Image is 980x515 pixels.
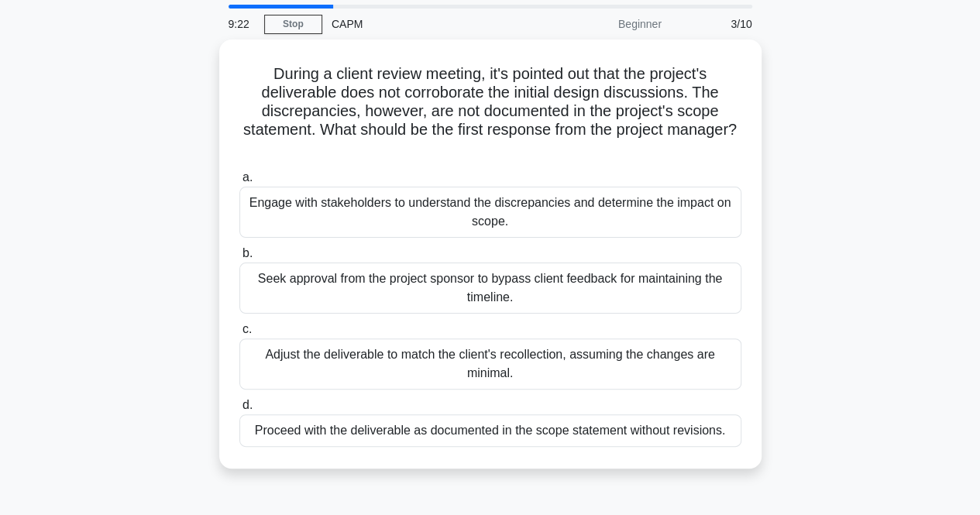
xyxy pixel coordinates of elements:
span: d. [242,398,253,411]
div: Engage with stakeholders to understand the discrepancies and determine the impact on scope. [239,187,741,238]
span: c. [242,322,252,335]
span: a. [242,170,253,184]
div: Beginner [535,9,671,39]
div: 3/10 [671,9,762,39]
div: CAPM [322,9,535,39]
div: Proceed with the deliverable as documented in the scope statement without revisions. [239,414,741,447]
div: Adjust the deliverable to match the client's recollection, assuming the changes are minimal. [239,338,741,390]
div: Seek approval from the project sponsor to bypass client feedback for maintaining the timeline. [239,263,741,314]
a: Stop [264,15,322,34]
div: 9:22 [219,9,264,39]
span: b. [242,246,253,259]
h5: During a client review meeting, it's pointed out that the project's deliverable does not corrobor... [238,64,743,159]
